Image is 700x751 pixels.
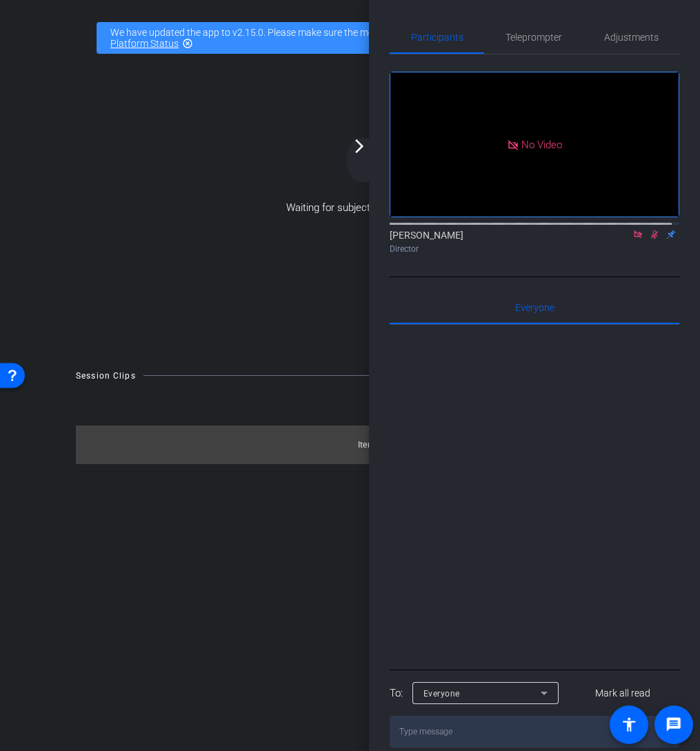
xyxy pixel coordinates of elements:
span: Everyone [515,303,554,312]
span: Adjustments [604,32,659,42]
span: No Video [521,138,562,150]
mat-icon: accessibility [621,717,637,733]
div: Director [390,243,679,255]
mat-icon: message [666,717,682,733]
a: Platform Status [110,38,179,49]
div: Session Clips [76,369,136,383]
div: To: [390,685,403,701]
div: Items per page: [358,438,419,452]
button: Mark all read [567,681,680,705]
mat-icon: highlight_off [182,38,193,49]
div: Waiting for subjects to join... [34,62,666,354]
span: Everyone [423,689,460,699]
div: We have updated the app to v2.15.0. Please make sure the mobile user has the newest version. [97,22,603,54]
span: Mark all read [595,686,650,701]
span: Participants [411,32,463,42]
div: [PERSON_NAME] [390,228,679,255]
mat-icon: arrow_forward_ios [351,138,368,154]
span: Teleprompter [506,32,562,42]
